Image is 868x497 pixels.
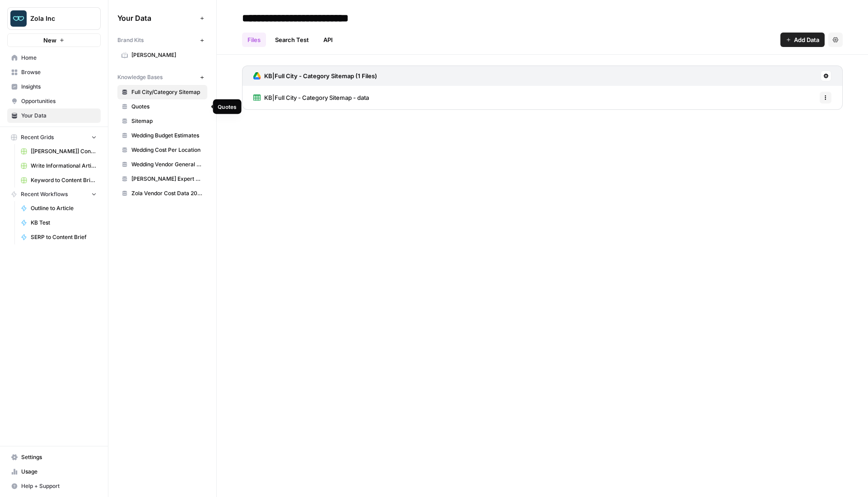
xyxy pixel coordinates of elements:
a: KB|Full City - Category Sitemap (1 Files) [253,66,377,86]
span: Brand Kits [117,36,144,44]
a: Wedding Budget Estimates [117,128,207,143]
a: API [318,33,338,47]
a: Insights [7,80,101,94]
span: Zola Vendor Cost Data 2025 [131,189,203,197]
span: [[PERSON_NAME]] Content Creation [31,147,97,155]
a: Files [242,33,266,47]
button: Recent Grids [7,131,101,144]
span: Wedding Cost Per Location [131,146,203,154]
button: Workspace: Zola Inc [7,7,101,30]
span: [PERSON_NAME] Expert Advice Articles [131,175,203,183]
a: Wedding Vendor General Sitemap [117,157,207,172]
img: Zola Inc Logo [10,10,27,27]
span: Recent Grids [21,133,54,141]
a: KB|Full City - Category Sitemap - data [253,86,369,109]
a: Wedding Cost Per Location [117,143,207,157]
a: Full City/Category Sitemap [117,85,207,99]
h3: KB|Full City - Category Sitemap (1 Files) [264,71,377,80]
a: Keyword to Content Brief Grid [17,173,101,188]
span: Add Data [794,35,819,44]
span: Quotes [131,103,203,111]
a: Search Test [270,33,314,47]
div: Quotes [218,103,236,111]
span: Settings [21,453,97,461]
span: Home [21,54,97,62]
span: Insights [21,83,97,91]
span: Keyword to Content Brief Grid [31,176,97,184]
span: Knowledge Bases [117,73,163,81]
span: Write Informational Article [31,162,97,170]
span: KB|Full City - Category Sitemap - data [264,93,369,102]
a: KB Test [17,216,101,230]
span: Sitemap [131,117,203,125]
a: Outline to Article [17,201,101,216]
span: [PERSON_NAME] [131,51,203,59]
span: Your Data [117,13,196,23]
button: Recent Workflows [7,188,101,201]
a: [[PERSON_NAME]] Content Creation [17,144,101,159]
span: Opportunities [21,97,97,105]
a: Write Informational Article [17,159,101,173]
a: [PERSON_NAME] [117,48,207,62]
a: Usage [7,464,101,479]
a: Opportunities [7,94,101,108]
a: Sitemap [117,114,207,128]
a: Browse [7,65,101,80]
a: SERP to Content Brief [17,230,101,244]
a: Your Data [7,108,101,123]
span: Your Data [21,112,97,120]
span: New [43,36,56,45]
button: Add Data [780,33,825,47]
span: Usage [21,468,97,476]
button: Help + Support [7,479,101,493]
a: [PERSON_NAME] Expert Advice Articles [117,172,207,186]
span: Zola Inc [30,14,85,23]
span: Outline to Article [31,204,97,212]
a: Settings [7,450,101,464]
span: Recent Workflows [21,190,68,198]
span: Browse [21,68,97,76]
span: SERP to Content Brief [31,233,97,241]
span: Wedding Budget Estimates [131,131,203,140]
a: Quotes [117,99,207,114]
a: Home [7,51,101,65]
span: Full City/Category Sitemap [131,88,203,96]
span: KB Test [31,219,97,227]
a: Zola Vendor Cost Data 2025 [117,186,207,201]
span: Help + Support [21,482,97,490]
button: New [7,33,101,47]
span: Wedding Vendor General Sitemap [131,160,203,169]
